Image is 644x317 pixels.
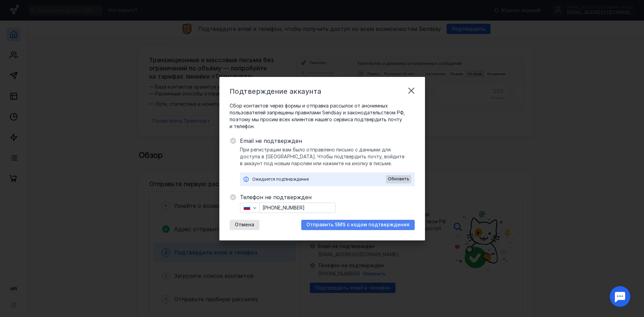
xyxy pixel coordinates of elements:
span: Телефон не подтвержден [240,193,415,201]
div: Ожидается подтверждение [252,176,386,183]
span: Подтверждение аккаунта [230,87,321,95]
button: Обновить [386,175,411,183]
button: Отмена [230,220,259,230]
span: Сбор контактов через формы и отправка рассылок от анонимных пользователей запрещены правилами Sen... [230,102,415,130]
span: Email не подтвержден [240,137,415,145]
button: Отправить SMS с кодом подтверждения [301,220,415,230]
span: При регистрации вам было отправлено письмо с данными для доступа в [GEOGRAPHIC_DATA]. Чтобы подтв... [240,146,415,167]
span: Отправить SMS с кодом подтверждения [306,222,410,228]
span: Отмена [235,222,254,228]
span: Обновить [388,177,409,181]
